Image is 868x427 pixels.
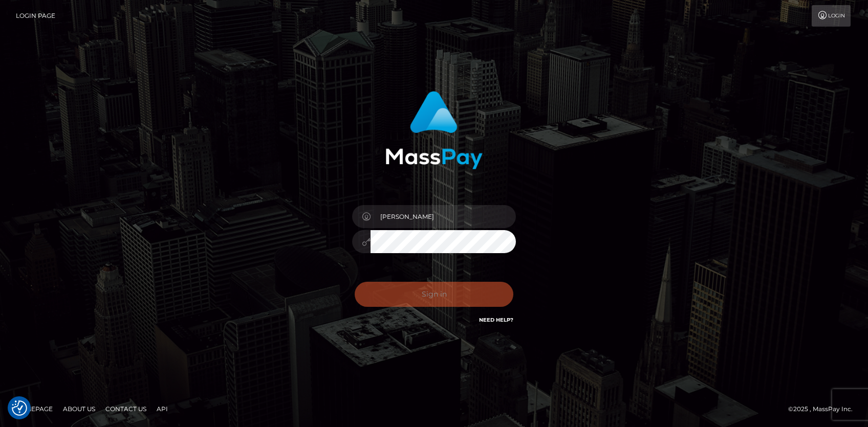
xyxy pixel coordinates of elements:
[153,401,172,417] a: API
[812,5,851,27] a: Login
[788,403,860,415] div: © 2025 , MassPay Inc.
[101,401,150,417] a: Contact Us
[479,317,513,323] a: Need Help?
[59,401,99,417] a: About Us
[385,91,483,169] img: MassPay Login
[12,400,27,416] button: Consent Preferences
[16,5,55,27] a: Login Page
[12,400,27,416] img: Revisit consent button
[371,205,516,228] input: Username...
[11,401,57,417] a: Homepage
